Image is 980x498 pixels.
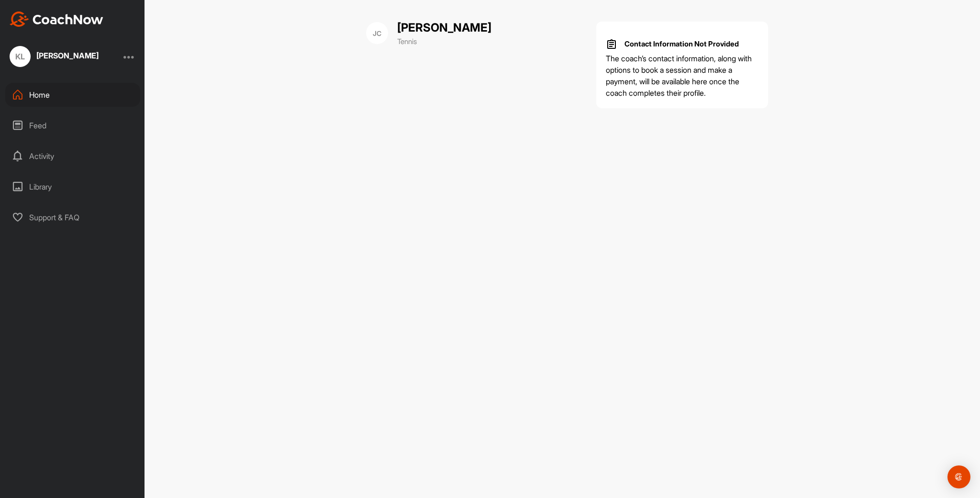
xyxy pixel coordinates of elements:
p: The coach’s contact information, along with options to book a session and make a payment, will be... [606,53,758,99]
div: [PERSON_NAME] [36,52,99,59]
div: Activity [5,144,140,168]
img: CoachNow [10,11,103,27]
div: Support & FAQ [5,205,140,229]
div: KL [10,46,31,67]
p: Contact Information Not Provided [624,39,739,50]
div: Home [5,83,140,107]
p: Tennis [397,36,491,47]
img: info [606,38,617,50]
div: Feed [5,113,140,137]
div: Library [5,175,140,199]
div: Open Intercom Messenger [947,465,970,488]
p: [PERSON_NAME] [397,19,491,36]
div: JC [366,22,388,44]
